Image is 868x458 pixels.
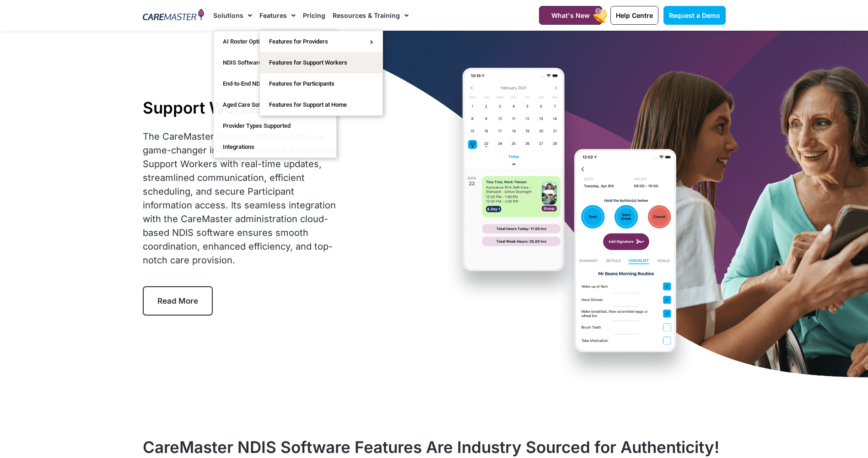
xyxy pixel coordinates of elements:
[260,73,383,94] a: Features for Participants
[214,94,336,115] a: Aged Care Software
[551,11,590,19] span: What's New
[260,31,383,52] a: Features for Providers
[143,286,213,316] a: Read More
[610,6,658,25] a: Help Centre
[143,9,205,22] img: CareMaster Logo
[213,31,337,158] ul: Solutions
[539,6,602,25] a: What's New
[260,94,383,115] a: Features for Support at Home
[143,437,726,457] h2: CareMaster NDIS Software Features Are Industry Sourced for Authenticity!
[214,115,336,136] a: Provider Types Supported
[143,130,341,267] div: The CareMaster Support Worker App is a game-changer in care delivery. It empowers Support Workers...
[214,52,336,73] a: NDIS Software for Small Providers
[157,296,198,305] span: Read More
[214,136,336,158] a: Integrations
[663,6,726,25] a: Request a Demo
[214,31,336,52] a: AI Roster Optimiser
[616,11,653,19] span: Help Centre
[143,98,341,117] h1: Support Worker App
[260,52,383,73] a: Features for Support Workers
[259,31,383,116] ul: Features
[214,73,336,94] a: End-to-End NDIS Software
[669,11,720,19] span: Request a Demo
